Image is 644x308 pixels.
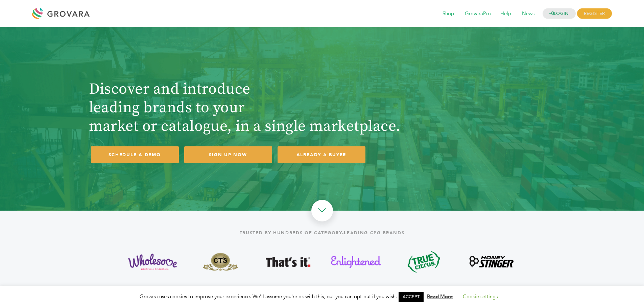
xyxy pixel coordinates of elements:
[543,8,576,19] a: LOGIN
[496,7,516,20] span: Help
[438,10,459,18] a: Shop
[460,7,496,20] span: GrovaraPro
[427,293,453,300] a: Read More
[278,146,365,163] a: ALREADY A BUYER
[577,8,612,19] span: REGISTER
[91,146,179,163] a: SCHEDULE A DEMO
[496,10,516,18] a: Help
[140,293,504,300] span: Grovara uses cookies to improve your experience. We'll assume you're ok with this, but you can op...
[463,293,498,300] a: Cookie settings
[184,146,272,163] a: SIGN UP NOW
[399,292,424,302] a: ACCEPT
[89,80,437,136] h1: Discover and introduce leading brands to your market or catalogue, in a single marketplace.
[86,227,559,239] div: Trusted by hundreds of category-leading CPG brands
[517,10,539,18] a: News
[460,10,496,18] a: GrovaraPro
[517,7,539,20] span: News
[438,7,459,20] span: Shop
